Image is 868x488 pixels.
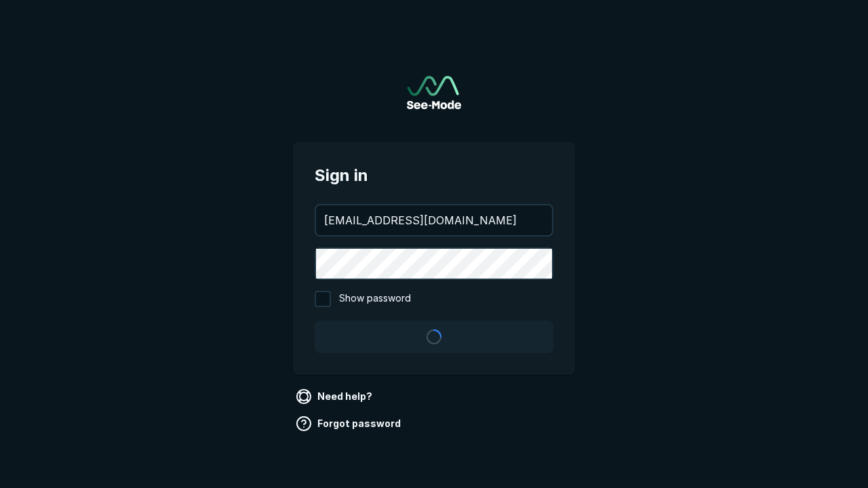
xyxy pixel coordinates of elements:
a: Go to sign in [407,76,461,109]
img: See-Mode Logo [407,76,461,109]
a: Need help? [293,386,378,407]
a: Forgot password [293,413,406,434]
span: Sign in [315,163,553,188]
input: your@email.com [316,205,552,235]
span: Show password [339,291,411,307]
